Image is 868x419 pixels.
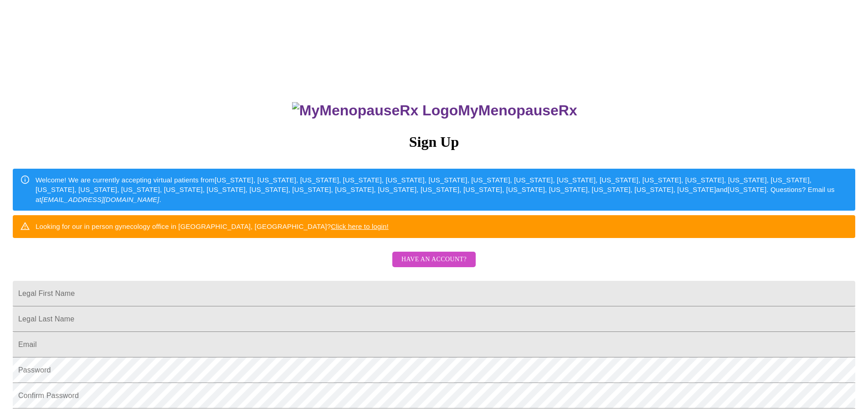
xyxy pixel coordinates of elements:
a: Click here to login! [331,222,389,230]
h3: MyMenopauseRx [14,102,856,119]
div: Welcome! We are currently accepting virtual patients from [US_STATE], [US_STATE], [US_STATE], [US... [36,171,848,208]
a: Have an account? [390,261,478,269]
em: [EMAIL_ADDRESS][DOMAIN_NAME] [41,196,159,203]
span: Have an account? [401,254,467,265]
button: Have an account? [392,252,476,268]
img: MyMenopauseRx Logo [292,102,458,119]
h3: Sign Up [13,134,855,150]
div: Looking for our in person gynecology office in [GEOGRAPHIC_DATA], [GEOGRAPHIC_DATA]? [36,218,389,235]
